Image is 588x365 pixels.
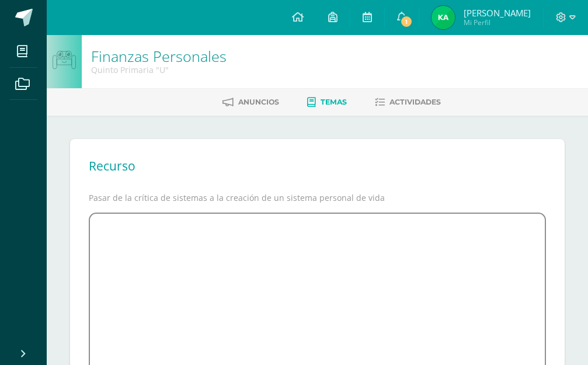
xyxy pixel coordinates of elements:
[307,93,347,112] a: Temas
[375,93,441,112] a: Actividades
[91,46,227,66] a: Finanzas Personales
[53,51,75,69] img: bot1.png
[238,98,279,106] span: Anuncios
[89,158,135,174] h2: Recurso
[389,98,441,106] span: Actividades
[321,98,347,106] span: Temas
[91,48,227,64] h1: Finanzas Personales
[432,6,455,29] img: e8e4fd78d3a5517432ec64b3f1f42d4b.png
[400,15,413,28] span: 1
[89,193,546,203] p: Pasar de la crítica de sistemas a la creación de un sistema personal de vida
[464,7,531,19] span: [PERSON_NAME]
[222,93,279,112] a: Anuncios
[91,64,227,75] div: Quinto Primaria 'U'
[464,18,531,27] span: Mi Perfil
